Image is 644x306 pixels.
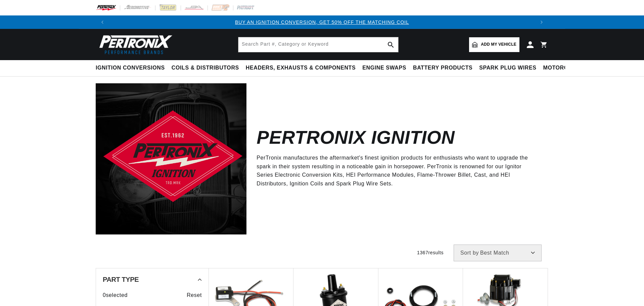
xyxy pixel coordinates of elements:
summary: Spark Plug Wires [476,60,540,76]
span: Sort by [460,250,479,256]
a: Add my vehicle [469,37,519,52]
summary: Coils & Distributors [168,60,242,76]
button: search button [383,37,398,52]
span: Spark Plug Wires [479,64,536,72]
summary: Ignition Conversions [96,60,168,76]
summary: Battery Products [410,60,476,76]
span: Headers, Exhausts & Components [246,64,356,72]
a: BUY AN IGNITION CONVERSION, GET 50% OFF THE MATCHING COIL [235,19,409,25]
summary: Engine Swaps [359,60,410,76]
span: Add my vehicle [481,41,516,48]
span: 0 selected [103,291,128,300]
button: Translation missing: en.sections.announcements.next_announcement [535,15,548,29]
span: Engine Swaps [362,64,406,72]
span: 1367 results [417,250,444,255]
span: Reset [187,291,202,300]
img: Pertronix [96,33,173,56]
summary: Headers, Exhausts & Components [242,60,359,76]
div: Announcement [109,18,535,26]
p: PerTronix manufactures the aftermarket's finest ignition products for enthusiasts who want to upg... [257,154,538,188]
span: Motorcycle [543,64,583,72]
img: Pertronix Ignition [96,83,246,234]
div: 1 of 3 [109,18,535,26]
slideshow-component: Translation missing: en.sections.announcements.announcement_bar [79,15,565,29]
span: Battery Products [413,64,472,72]
h2: Pertronix Ignition [257,130,455,145]
span: Part Type [103,276,139,283]
select: Sort by [454,245,542,261]
span: Ignition Conversions [96,64,165,72]
input: Search Part #, Category or Keyword [238,37,398,52]
span: Coils & Distributors [172,64,239,72]
button: Translation missing: en.sections.announcements.previous_announcement [96,15,109,29]
summary: Motorcycle [540,60,587,76]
